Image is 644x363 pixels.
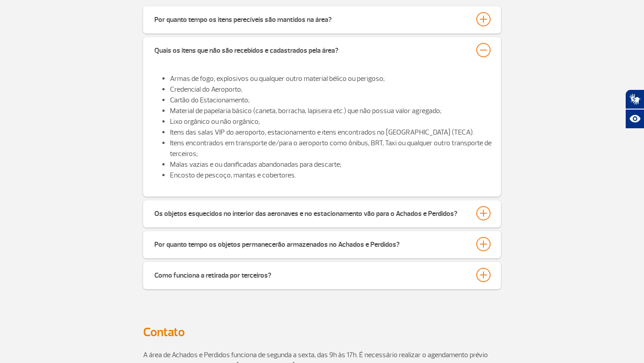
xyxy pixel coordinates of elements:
button: Por quanto tempo os objetos permanecerão armazenados no Achados e Perdidos? [154,236,490,252]
li: Armas de fogo, explosivos ou qualquer outro material bélico ou perigoso; [170,73,492,84]
li: Cartão do Estacionamento; [170,95,492,106]
div: Plugin de acessibilidade da Hand Talk. [625,89,644,129]
button: Por quanto tempo os itens perecíveis são mantidos na área? [154,12,490,27]
button: Os objetos esquecidos no interior das aeronaves e no estacionamento vão para o Achados e Perdidos? [154,206,490,221]
li: Credencial do Aeroporto; [170,84,492,95]
button: Como funciona a retirada por terceiros? [154,267,490,283]
button: Abrir recursos assistivos. [625,109,644,129]
div: Por quanto tempo os objetos permanecerão armazenados no Achados e Perdidos? [154,237,400,249]
li: Encosto de pescoço, mantas e cobertores. [170,170,492,181]
div: Os objetos esquecidos no interior das aeronaves e no estacionamento vão para o Achados e Perdidos? [154,206,458,219]
li: Itens das salas VIP do aeroporto, estacionamento e itens encontrados no [GEOGRAPHIC_DATA] (TECA). [170,127,492,138]
li: Material de papelaria básico (caneta, borracha, lapiseira etc.) que não possua valor agregado; [170,106,492,116]
div: Como funciona a retirada por terceiros? [154,268,271,280]
h3: Contato [143,325,501,339]
li: Lixo orgânico ou não orgânico; [170,116,492,127]
div: Quais os itens que não são recebidos e cadastrados pela área? [154,43,339,55]
button: Abrir tradutor de língua de sinais. [625,89,644,109]
li: Itens encontrados em transporte de/para o aeroporto como ônibus, BRT, Taxi ou qualquer outro tran... [170,138,492,159]
button: Quais os itens que não são recebidos e cadastrados pela área? [154,42,490,58]
div: Por quanto tempo os itens perecíveis são mantidos na área? [154,12,332,25]
li: Malas vazias e ou danificadas abandonadas para descarte; [170,159,492,170]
